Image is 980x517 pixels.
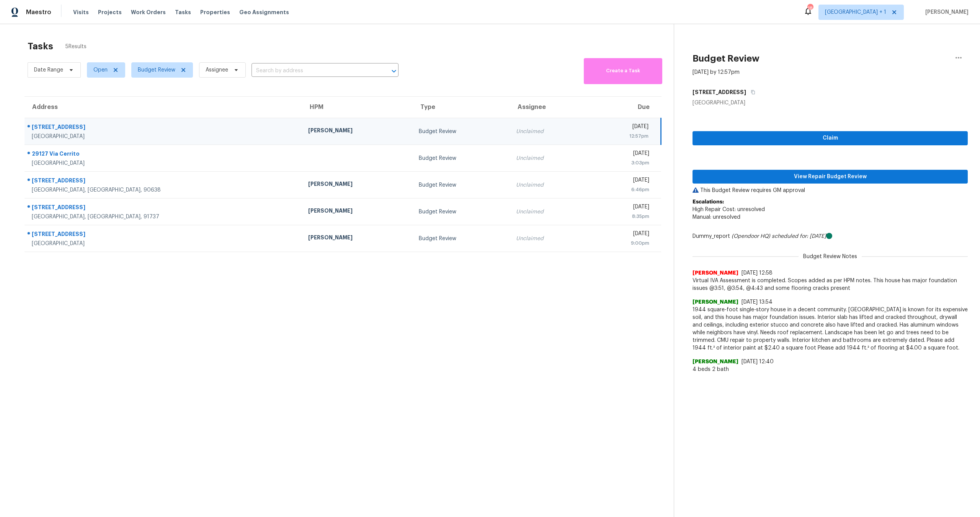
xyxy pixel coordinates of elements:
span: Projects [98,8,122,16]
span: Maestro [26,8,51,16]
div: 29127 Via Cerrito [32,150,296,159]
th: HPM [302,97,413,118]
div: Unclaimed [516,128,581,135]
span: 5 Results [65,43,87,50]
button: Claim [693,131,968,145]
span: [DATE] 12:58 [742,270,773,276]
div: [GEOGRAPHIC_DATA] [693,99,968,107]
div: [PERSON_NAME] [308,207,407,216]
div: Unclaimed [516,235,581,242]
p: This Budget Review requires GM approval [693,187,968,194]
span: Manual: unresolved [693,215,740,220]
div: 8:35pm [593,213,649,220]
div: 3:03pm [593,159,649,167]
div: Unclaimed [516,208,581,216]
div: Budget Review [419,235,504,242]
span: Claim [699,133,962,143]
span: 1944 square-foot single-story house in a decent community. [GEOGRAPHIC_DATA] is known for its exp... [693,306,968,352]
span: 4 beds 2 bath [693,366,968,373]
span: [DATE] 13:54 [742,299,773,305]
button: Create a Task [584,58,662,84]
div: [DATE] by 12:57pm [693,68,740,76]
th: Due [587,97,661,118]
div: Budget Review [419,208,504,216]
div: [STREET_ADDRESS] [32,123,296,133]
span: Geo Assignments [239,8,289,16]
div: [STREET_ADDRESS] [32,203,296,213]
span: [DATE] 12:40 [742,359,774,364]
h2: Tasks [28,42,53,50]
div: [STREET_ADDRESS] [32,230,296,240]
div: [DATE] [593,123,648,132]
th: Assignee [510,97,588,118]
span: Create a Task [588,67,658,75]
div: [DATE] [593,203,649,213]
h5: [STREET_ADDRESS] [693,88,746,96]
span: [PERSON_NAME] [693,298,738,306]
div: [STREET_ADDRESS] [32,177,296,186]
span: [PERSON_NAME] [693,269,738,277]
span: Virtual IVA Assessment is completed. Scopes added as per HPM notes. This house has major foundati... [693,277,968,292]
div: Budget Review [419,154,504,162]
div: [DATE] [593,150,649,159]
span: High Repair Cost: unresolved [693,207,765,212]
input: Search by address [252,65,377,77]
div: [PERSON_NAME] [308,180,407,190]
span: Work Orders [131,8,166,16]
div: [GEOGRAPHIC_DATA] [32,133,296,140]
div: Budget Review [419,128,504,135]
div: [PERSON_NAME] [308,127,407,136]
span: Properties [200,8,230,16]
span: Date Range [34,66,63,74]
div: [DATE] [593,176,649,186]
span: Tasks [175,10,191,15]
div: Unclaimed [516,181,581,189]
div: 6:46pm [593,186,649,193]
div: [GEOGRAPHIC_DATA] [32,240,296,247]
div: [GEOGRAPHIC_DATA], [GEOGRAPHIC_DATA], 90638 [32,186,296,194]
th: Type [413,97,510,118]
button: View Repair Budget Review [693,170,968,184]
div: Budget Review [419,181,504,189]
span: View Repair Budget Review [699,172,962,182]
div: Dummy_report [693,232,968,240]
b: Escalations: [693,199,724,205]
div: Unclaimed [516,154,581,162]
button: Copy Address [746,85,756,99]
span: Open [93,66,108,74]
span: Budget Review Notes [799,253,862,260]
div: 18 [807,5,813,12]
span: Visits [73,8,89,16]
i: (Opendoor HQ) [732,234,770,239]
h2: Budget Review [693,55,759,62]
div: [GEOGRAPHIC_DATA] [32,159,296,167]
div: [GEOGRAPHIC_DATA], [GEOGRAPHIC_DATA], 91737 [32,213,296,221]
i: scheduled for: [DATE] [772,234,826,239]
div: [PERSON_NAME] [308,234,407,243]
div: 12:57pm [593,132,648,140]
th: Address [24,97,302,118]
span: [PERSON_NAME] [693,358,738,366]
span: [PERSON_NAME] [922,8,969,16]
button: Open [389,66,399,76]
span: [GEOGRAPHIC_DATA] + 1 [825,8,886,16]
span: Assignee [206,66,228,74]
div: [DATE] [593,230,649,239]
span: Budget Review [138,66,175,74]
div: 9:00pm [593,239,649,247]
